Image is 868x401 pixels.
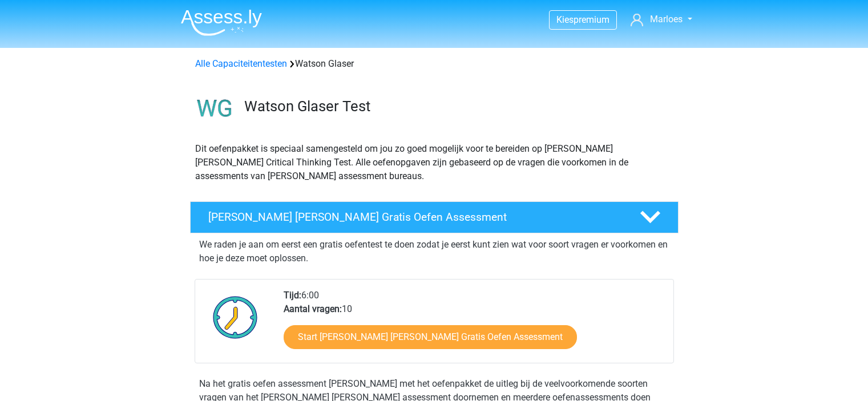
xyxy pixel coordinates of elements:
[626,13,696,26] a: Marloes
[199,238,669,265] p: We raden je aan om eerst een gratis oefentest te doen zodat je eerst kunt zien wat voor soort vra...
[195,142,673,183] p: Dit oefenpakket is speciaal samengesteld om jou zo goed mogelijk voor te bereiden op [PERSON_NAME...
[275,289,673,363] div: 6:00 10
[244,98,669,115] h3: Watson Glaser Test
[284,325,577,349] a: Start [PERSON_NAME] [PERSON_NAME] Gratis Oefen Assessment
[181,9,262,36] img: Assessly
[195,58,287,69] a: Alle Capaciteitentesten
[191,84,239,133] img: watson glaser
[191,57,678,71] div: Watson Glaser
[550,12,616,27] a: Kiespremium
[574,14,609,25] span: premium
[284,290,301,301] b: Tijd:
[650,14,683,25] span: Marloes
[556,14,574,25] span: Kies
[284,303,342,314] b: Aantal vragen:
[207,289,264,346] img: Klok
[208,210,621,224] h4: [PERSON_NAME] [PERSON_NAME] Gratis Oefen Assessment
[185,201,683,233] a: [PERSON_NAME] [PERSON_NAME] Gratis Oefen Assessment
